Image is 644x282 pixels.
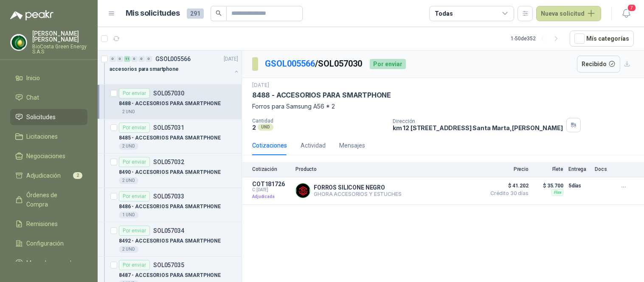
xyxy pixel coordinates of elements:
[10,187,87,212] a: Órdenes de Compra
[119,157,150,167] div: Por enviar
[252,118,386,124] p: Cantidad
[534,181,563,191] p: $ 35.700
[126,7,180,20] h1: Mis solicitudes
[26,93,39,102] span: Chat
[187,8,204,19] span: 291
[10,109,87,125] a: Solicitudes
[98,119,242,154] a: Por enviarSOL0570318485 - ACCESORIOS PARA SMARTPHONE2 UND
[252,187,290,193] span: C: [DATE]
[339,141,365,150] div: Mensajes
[534,166,563,172] p: Flete
[568,181,590,191] p: 5 días
[301,141,326,150] div: Actividad
[98,154,242,188] a: Por enviarSOL0570328490 - ACCESORIOS PARA SMARTPHONE2 UND
[627,4,636,12] span: 7
[370,59,406,69] div: Por enviar
[26,73,40,83] span: Inicio
[10,10,53,20] img: Logo peakr
[26,258,75,268] span: Manuales y ayuda
[119,143,138,150] div: 2 UND
[26,239,64,248] span: Configuración
[119,246,138,253] div: 2 UND
[119,177,138,184] div: 2 UND
[73,172,82,179] span: 2
[536,6,601,21] button: Nueva solicitud
[296,184,310,198] img: Company Logo
[595,166,612,172] p: Docs
[98,85,242,119] a: Por enviarSOL0570308488 - ACCESORIOS PARA SMARTPHONE2 UND
[10,70,87,86] a: Inicio
[117,56,123,62] div: 0
[131,56,138,62] div: 0
[258,124,273,131] div: UND
[119,203,221,211] p: 8486 - ACCESORIOS PARA SMARTPHONE
[119,88,150,98] div: Por enviar
[511,32,563,45] div: 1 - 50 de 352
[216,10,222,16] span: search
[10,148,87,164] a: Negociaciones
[119,100,221,108] p: 8488 - ACCESORIOS PARA SMARTPHONE
[153,125,184,131] p: SOL057031
[110,54,240,81] a: 0 0 11 0 0 0 GSOL005566[DATE] accesorios para smartphone
[110,65,179,73] p: accesorios para smartphone
[295,166,481,172] p: Producto
[11,34,27,50] img: Company Logo
[486,166,529,172] p: Precio
[119,168,221,176] p: 8490 - ACCESORIOS PARA SMARTPHONE
[314,184,402,191] p: FORROS SILICONE NEGRO
[119,237,221,245] p: 8492 - ACCESORIOS PARA SMARTPHONE
[26,132,58,141] span: Licitaciones
[10,89,87,106] a: Chat
[153,228,184,234] p: SOL057034
[98,188,242,222] a: Por enviarSOL0570338486 - ACCESORIOS PARA SMARTPHONE1 UND
[119,134,221,142] p: 8485 - ACCESORIOS PARA SMARTPHONE
[265,57,363,70] p: / SOL057030
[551,189,563,196] div: Flex
[252,181,290,187] p: COT181726
[435,9,453,18] div: Todas
[393,118,563,124] p: Dirección
[224,55,238,63] p: [DATE]
[252,81,269,89] p: [DATE]
[252,124,256,131] p: 2
[314,191,402,197] p: GHORA ACCESORIOS Y ESTUCHES
[252,102,634,111] p: Forros para Samsung A56 * 2
[32,31,87,42] p: [PERSON_NAME] [PERSON_NAME]
[153,193,184,199] p: SOL057033
[486,181,529,191] span: $ 41.202
[119,109,138,115] div: 2 UND
[98,222,242,257] a: Por enviarSOL0570348492 - ACCESORIOS PARA SMARTPHONE2 UND
[26,190,79,209] span: Órdenes de Compra
[124,56,130,62] div: 11
[486,191,529,196] span: Crédito 30 días
[265,59,315,69] a: GSOL005566
[568,166,590,172] p: Entrega
[119,260,150,270] div: Por enviar
[10,235,87,251] a: Configuración
[119,226,150,236] div: Por enviar
[26,151,65,161] span: Negociaciones
[619,6,634,21] button: 7
[153,90,184,96] p: SOL057030
[10,128,87,145] a: Licitaciones
[10,255,87,271] a: Manuales y ayuda
[110,56,116,62] div: 0
[26,219,58,229] span: Remisiones
[252,193,290,201] p: Adjudicada
[119,191,150,201] div: Por enviar
[252,141,287,150] div: Cotizaciones
[119,271,221,279] p: 8487 - ACCESORIOS PARA SMARTPHONE
[119,123,150,133] div: Por enviar
[138,56,145,62] div: 0
[570,31,634,47] button: Mís categorías
[10,168,87,184] a: Adjudicación2
[577,56,621,73] button: Recibido
[393,124,563,131] p: km 12 [STREET_ADDRESS] Santa Marta , [PERSON_NAME]
[252,166,290,172] p: Cotización
[155,56,191,62] p: GSOL005566
[26,112,56,122] span: Solicitudes
[26,171,61,180] span: Adjudicación
[153,262,184,268] p: SOL057035
[252,91,391,100] p: 8488 - ACCESORIOS PARA SMARTPHONE
[10,216,87,232] a: Remisiones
